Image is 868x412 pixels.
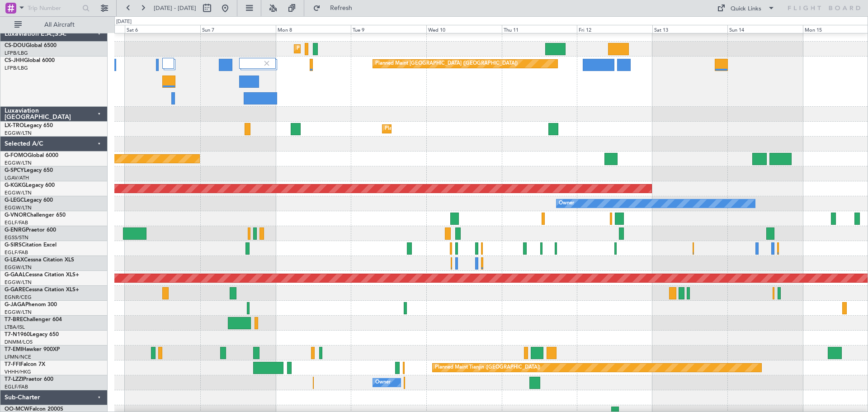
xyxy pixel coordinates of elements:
[5,332,59,337] a: T7-N1960Legacy 650
[559,197,574,210] div: Owner
[309,1,363,15] button: Refresh
[5,347,22,352] span: T7-EMI
[5,302,57,308] a: G-JAGAPhenom 300
[5,354,31,360] a: LFMN/NCE
[5,183,55,188] a: G-KGKGLegacy 600
[5,153,58,158] a: G-FOMOGlobal 6000
[5,227,56,233] a: G-ENRGPraetor 600
[5,219,28,226] a: EGLF/FAB
[5,175,29,181] a: LGAV/ATH
[351,25,426,33] div: Tue 9
[5,272,25,278] span: G-GAAL
[435,361,540,374] div: Planned Maint Tianjin ([GEOGRAPHIC_DATA])
[5,309,32,316] a: EGGW/LTN
[5,317,62,322] a: T7-BREChallenger 604
[5,153,28,158] span: G-FOMO
[263,59,271,67] img: gray-close.svg
[154,4,196,12] span: [DATE] - [DATE]
[5,272,79,278] a: G-GAALCessna Citation XLS+
[5,302,25,308] span: G-JAGA
[5,168,24,173] span: G-SPCY
[5,377,23,382] span: T7-LZZI
[5,362,45,367] a: T7-FFIFalcon 7X
[5,279,32,286] a: EGGW/LTN
[731,5,761,14] div: Quick Links
[5,227,26,233] span: G-ENRG
[5,234,28,241] a: EGSS/STN
[5,168,53,173] a: G-SPCYLegacy 650
[5,183,26,188] span: G-KGKG
[5,213,66,218] a: G-VNORChallenger 650
[5,204,32,211] a: EGGW/LTN
[5,198,24,203] span: G-LEGC
[5,58,24,63] span: CS-JHH
[5,257,74,263] a: G-LEAXCessna Citation XLS
[5,123,24,128] span: LX-TRO
[375,376,391,389] div: Owner
[5,407,29,412] span: OO-MCW
[5,43,57,48] a: CS-DOUGlobal 6500
[5,407,63,412] a: OO-MCWFalcon 2000S
[125,25,200,33] div: Sat 6
[5,324,25,331] a: LTBA/ISL
[116,18,132,26] div: [DATE]
[5,264,32,271] a: EGGW/LTN
[5,50,28,57] a: LFPB/LBG
[5,339,33,346] a: DNMM/LOS
[297,42,439,56] div: Planned Maint [GEOGRAPHIC_DATA] ([GEOGRAPHIC_DATA])
[577,25,652,33] div: Fri 12
[5,287,79,293] a: G-GARECessna Citation XLS+
[5,332,30,337] span: T7-N1960
[322,5,360,11] span: Refresh
[10,18,98,32] button: All Aircraft
[375,57,518,71] div: Planned Maint [GEOGRAPHIC_DATA] ([GEOGRAPHIC_DATA])
[5,189,32,196] a: EGGW/LTN
[5,123,53,128] a: LX-TROLegacy 650
[5,198,53,203] a: G-LEGCLegacy 600
[276,25,351,33] div: Mon 8
[24,22,95,28] span: All Aircraft
[200,25,276,33] div: Sun 7
[5,160,32,166] a: EGGW/LTN
[5,317,23,322] span: T7-BRE
[28,1,80,15] input: Trip Number
[502,25,577,33] div: Thu 11
[727,25,803,33] div: Sun 14
[5,294,32,301] a: EGNR/CEG
[712,1,779,15] button: Quick Links
[5,249,28,256] a: EGLF/FAB
[652,25,728,33] div: Sat 13
[5,58,55,63] a: CS-JHHGlobal 6000
[5,362,20,367] span: T7-FFI
[5,213,27,218] span: G-VNOR
[426,25,502,33] div: Wed 10
[5,65,28,71] a: LFPB/LBG
[5,242,57,248] a: G-SIRSCitation Excel
[5,384,28,390] a: EGLF/FAB
[5,130,32,137] a: EGGW/LTN
[5,43,26,48] span: CS-DOU
[5,347,60,352] a: T7-EMIHawker 900XP
[5,369,31,375] a: VHHH/HKG
[5,242,22,248] span: G-SIRS
[5,287,25,293] span: G-GARE
[385,122,444,136] div: Planned Maint Dusseldorf
[5,377,53,382] a: T7-LZZIPraetor 600
[5,257,24,263] span: G-LEAX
